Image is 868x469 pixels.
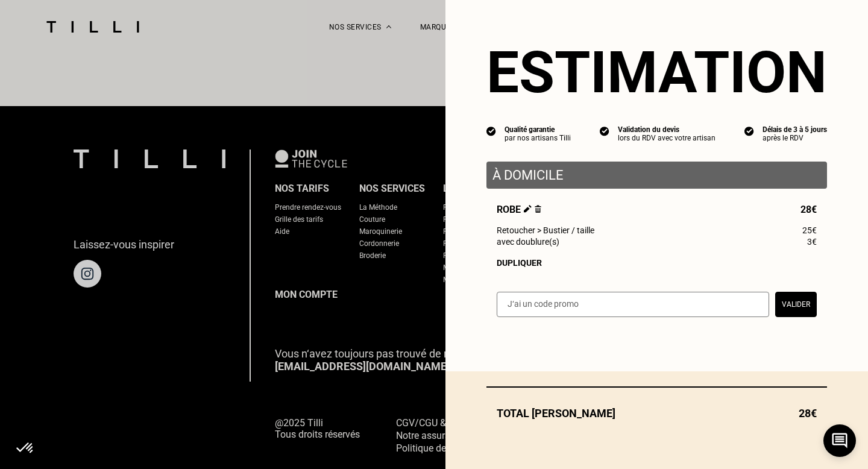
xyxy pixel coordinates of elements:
input: J‘ai un code promo [497,292,769,317]
div: Dupliquer [497,258,817,268]
img: icon list info [600,125,609,136]
span: Retoucher > Bustier / taille [497,225,594,235]
button: Valider [775,292,817,317]
div: Total [PERSON_NAME] [486,407,827,420]
p: À domicile [492,168,821,183]
img: icon list info [486,125,496,136]
img: Supprimer [535,205,541,213]
span: Robe [497,204,541,215]
div: après le RDV [763,134,827,142]
div: Délais de 3 à 5 jours [763,125,827,134]
div: Qualité garantie [505,125,571,134]
div: par nos artisans Tilli [505,134,571,142]
span: avec doublure(s) [497,237,559,247]
div: lors du RDV avec votre artisan [618,134,715,142]
img: icon list info [744,125,754,136]
span: 28€ [800,204,817,215]
div: Validation du devis [618,125,715,134]
span: 25€ [802,225,817,235]
img: Éditer [524,205,532,213]
span: 28€ [799,407,817,420]
span: 3€ [807,237,817,247]
section: Estimation [486,39,827,106]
